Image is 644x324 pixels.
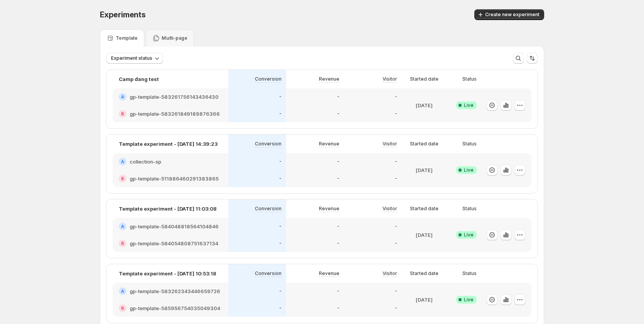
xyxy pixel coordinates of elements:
p: - [279,305,282,311]
p: - [279,94,282,100]
p: Conversion [255,76,282,82]
h2: A [121,159,124,164]
p: - [337,223,339,229]
h2: A [121,289,124,294]
span: Live [464,102,474,108]
p: Conversion [255,141,282,147]
p: - [395,94,397,100]
h2: B [121,241,124,246]
p: Template experiment - [DATE] 14:39:23 [119,140,217,148]
p: - [279,159,282,165]
p: Template experiment - [DATE] 11:03:08 [119,205,217,213]
p: - [279,240,282,246]
span: Live [464,167,474,173]
p: Visitor [383,206,397,212]
p: Template [116,35,138,41]
h2: gp-template-584054808751637134 [130,240,218,247]
h2: gp-template-511886460291383865 [130,175,219,182]
p: Status [462,206,477,212]
h2: collection-sp [130,158,161,165]
p: Visitor [383,141,397,147]
span: Experiments [100,10,146,19]
p: - [337,305,339,311]
p: - [279,223,282,229]
h2: gp-template-583262343446659726 [130,287,220,295]
p: [DATE] [416,231,433,239]
p: [DATE] [416,296,433,304]
p: Started date [410,76,438,82]
p: Conversion [255,270,282,277]
p: Revenue [319,206,339,212]
p: - [395,240,397,246]
p: - [337,288,339,294]
span: Live [464,232,474,238]
p: - [337,111,339,117]
p: - [337,94,339,100]
p: Camp đang test [119,75,159,83]
p: Status [462,76,477,82]
h2: B [121,306,124,310]
p: Visitor [383,76,397,82]
p: Status [462,141,477,147]
h2: gp-template-583261756143436430 [130,93,219,101]
p: [DATE] [416,101,433,109]
h2: B [121,111,124,116]
button: Sort the results [527,53,538,64]
p: - [395,305,397,311]
p: Visitor [383,270,397,277]
p: - [279,111,282,117]
p: - [395,111,397,117]
h2: A [121,94,124,99]
span: Live [464,297,474,303]
h2: gp-template-585956754035049304 [130,304,220,312]
p: Revenue [319,76,339,82]
button: Experiment status [106,53,163,64]
h2: gp-template-584048818564104846 [130,223,219,230]
p: Conversion [255,206,282,212]
p: Revenue [319,270,339,277]
p: Started date [410,270,438,277]
h2: B [121,176,124,181]
span: Create new experiment [485,12,539,18]
p: - [337,159,339,165]
p: Status [462,270,477,277]
p: Revenue [319,141,339,147]
p: - [337,175,339,182]
p: - [279,175,282,182]
h2: gp-template-583261849189876366 [130,110,220,118]
button: Create new experiment [474,9,544,20]
p: Template experiment - [DATE] 10:53:18 [119,270,216,277]
p: Started date [410,141,438,147]
p: Multi-page [162,35,187,41]
span: Experiment status [111,55,152,61]
p: - [395,159,397,165]
p: - [337,240,339,246]
p: - [395,223,397,229]
p: Started date [410,206,438,212]
p: - [395,175,397,182]
p: - [395,288,397,294]
h2: A [121,224,124,229]
p: [DATE] [416,166,433,174]
p: - [279,288,282,294]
